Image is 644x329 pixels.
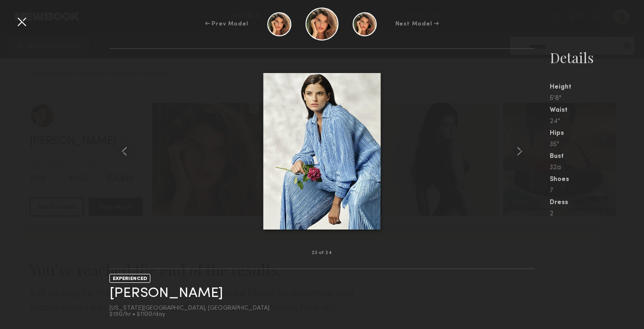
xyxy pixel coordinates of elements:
div: Details [550,48,644,67]
div: [US_STATE][GEOGRAPHIC_DATA], [GEOGRAPHIC_DATA] [109,305,270,312]
div: 35" [550,141,644,148]
div: 32a [550,164,644,171]
a: [PERSON_NAME] [109,286,223,301]
div: 7 [550,188,644,194]
div: Hips [550,130,644,137]
div: 5'8" [550,95,644,102]
div: Waist [550,107,644,114]
div: 2 [550,211,644,217]
div: Height [550,84,644,90]
div: Dress [550,199,644,206]
div: Bust [550,153,644,160]
div: EXPERIENCED [109,274,150,283]
div: 24" [550,118,644,125]
div: 23 of 24 [312,251,332,255]
div: Shoes [550,176,644,183]
div: ← Prev Model [205,20,248,28]
div: Next Model → [396,20,439,28]
div: $150/hr • $1100/day [109,312,270,318]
